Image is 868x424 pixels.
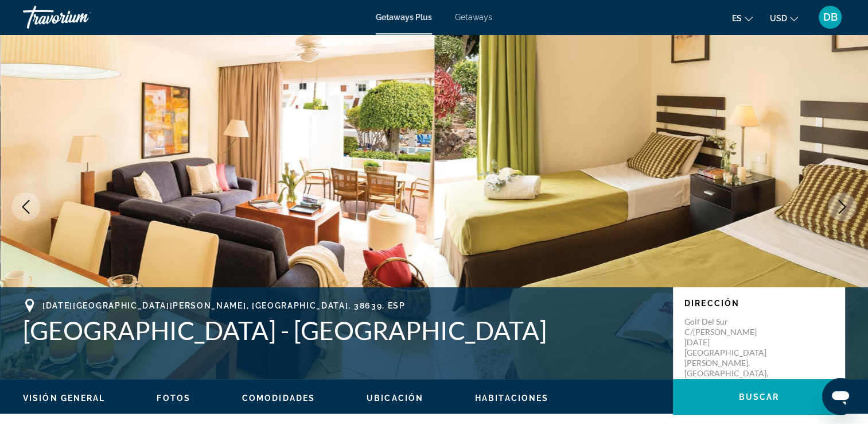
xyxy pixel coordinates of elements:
span: [DATE][GEOGRAPHIC_DATA][PERSON_NAME], [GEOGRAPHIC_DATA], 38639, ESP [42,301,406,310]
button: Previous image [11,192,40,221]
span: Ubicación [367,394,423,403]
span: Visión general [23,394,105,403]
button: Comodidades [242,393,315,403]
p: Dirección [684,299,834,308]
button: Habitaciones [475,393,548,403]
a: Getaways [455,13,492,22]
button: Change language [732,10,753,26]
span: DB [823,11,838,23]
span: Buscar [739,392,780,402]
button: Visión general [23,393,105,403]
iframe: Botón para iniciar la ventana de mensajería [822,378,859,415]
button: Change currency [770,10,798,26]
button: Ubicación [367,393,423,403]
button: User Menu [815,5,845,29]
span: Habitaciones [475,394,548,403]
span: Fotos [157,394,190,403]
a: Travorium [23,2,138,32]
span: es [732,14,742,23]
p: Golf del Sur C/[PERSON_NAME] [DATE][GEOGRAPHIC_DATA][PERSON_NAME], [GEOGRAPHIC_DATA], 38639, ESP [684,317,776,389]
span: USD [770,14,787,23]
button: Fotos [157,393,190,403]
button: Next image [828,192,857,221]
a: Getaways Plus [376,13,432,22]
h1: [GEOGRAPHIC_DATA] - [GEOGRAPHIC_DATA] [23,315,661,345]
button: Buscar [673,379,845,415]
span: Comodidades [242,394,315,403]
